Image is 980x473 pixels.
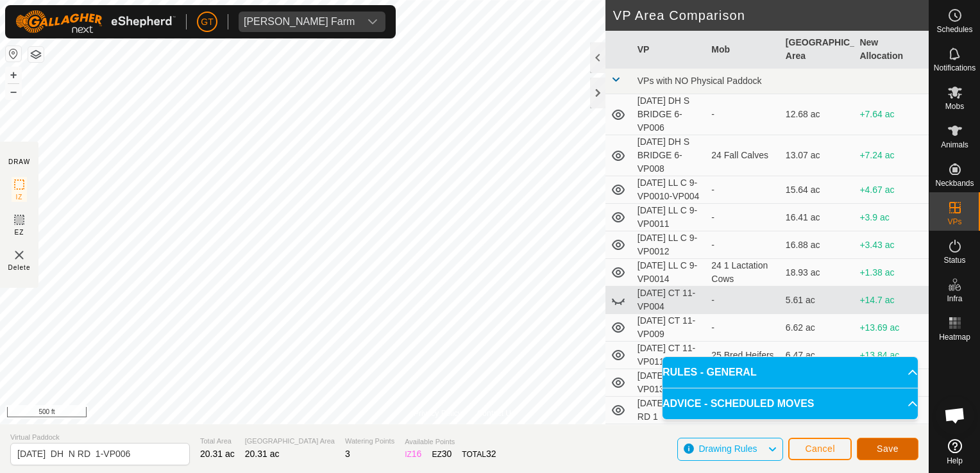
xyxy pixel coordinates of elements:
span: 20.31 ac [245,449,280,459]
td: 18.93 ac [781,259,855,286]
span: 3 [345,449,350,459]
td: 13.07 ac [781,135,855,176]
td: +3.43 ac [854,231,929,259]
button: Reset Map [6,46,21,62]
div: - [711,183,775,197]
td: +1.38 ac [854,259,929,286]
div: [PERSON_NAME] Farm [244,17,355,27]
td: 6.47 ac [781,342,855,369]
button: – [6,84,21,99]
td: 16.41 ac [781,204,855,231]
span: Cancel [805,444,835,454]
td: [DATE] DH S BRIDGE 6-VP008 [632,135,707,176]
td: 5.61 ac [781,286,855,314]
td: [DATE] DH N RD 1 [632,397,707,424]
td: 15.64 ac [781,176,855,204]
td: +13.69 ac [854,314,929,342]
span: 30 [442,449,452,459]
button: Cancel [788,438,852,460]
span: Available Points [405,436,496,447]
div: - [711,211,775,224]
span: Neckbands [935,179,974,187]
div: DRAW [8,157,30,167]
span: Notifications [934,64,976,72]
td: [DATE] CT 11-VP004 [632,286,707,314]
span: VPs with NO Physical Paddock [638,76,762,86]
td: +4.67 ac [854,176,929,204]
img: Gallagher Logo [15,10,176,33]
td: [DATE] LL C 9-VP0014 [632,259,707,286]
td: 16.88 ac [781,231,855,259]
span: EZ [15,228,24,237]
td: [DATE] DH N RD 1-VP002 [632,424,707,452]
td: [DATE] CT 11-VP011 [632,342,707,369]
a: Contact Us [477,408,515,419]
div: 24 Fall Calves [711,149,775,162]
span: Infra [947,295,962,303]
div: 25 Bred Heifers [711,349,775,362]
th: New Allocation [854,31,929,69]
th: VP [632,31,707,69]
div: IZ [405,447,421,461]
span: GT [201,15,213,29]
h2: VP Area Comparison [613,8,929,23]
span: 20.31 ac [200,449,235,459]
span: Status [943,256,965,264]
span: IZ [16,192,23,202]
span: Drawing Rules [698,444,757,454]
td: +7.24 ac [854,135,929,176]
a: Help [929,434,980,470]
span: Help [947,457,963,465]
td: [DATE] LL C 9-VP0011 [632,204,707,231]
div: EZ [432,447,452,461]
span: 32 [486,449,496,459]
button: + [6,67,21,83]
button: Save [857,438,918,460]
span: [GEOGRAPHIC_DATA] Area [245,436,335,447]
span: Total Area [200,436,235,447]
span: Virtual Paddock [10,432,190,443]
span: RULES - GENERAL [663,365,757,380]
td: +3.9 ac [854,204,929,231]
span: Thoren Farm [239,12,360,32]
span: Delete [8,263,31,272]
span: Animals [941,141,968,149]
button: Map Layers [28,47,44,62]
span: 16 [412,449,422,459]
span: Watering Points [345,436,394,447]
p-accordion-header: RULES - GENERAL [663,357,918,388]
th: [GEOGRAPHIC_DATA] Area [781,31,855,69]
a: Open chat [936,396,974,435]
td: +14.7 ac [854,286,929,314]
td: +9.56 ac [854,424,929,452]
div: - [711,238,775,252]
span: Save [877,444,899,454]
td: [DATE] DH S BRIDGE 6-VP006 [632,94,707,135]
td: 12.68 ac [781,94,855,135]
span: VPs [947,218,961,226]
td: [DATE] CT 11-VP013 [632,369,707,397]
img: VP [12,247,27,263]
td: [DATE] CT 11-VP009 [632,314,707,342]
div: - [711,321,775,335]
span: Mobs [945,103,964,110]
th: Mob [706,31,781,69]
td: 6.62 ac [781,314,855,342]
div: dropdown trigger [360,12,385,32]
td: +13.84 ac [854,342,929,369]
td: [DATE] LL C 9-VP0012 [632,231,707,259]
div: - [711,108,775,121]
span: Schedules [936,26,972,33]
td: +7.64 ac [854,94,929,135]
div: 24 1 Lactation Cows [711,259,775,286]
span: ADVICE - SCHEDULED MOVES [663,396,814,411]
span: Heatmap [939,333,970,341]
a: Privacy Policy [414,408,462,419]
td: 10.75 ac [781,424,855,452]
p-accordion-header: ADVICE - SCHEDULED MOVES [663,388,918,419]
td: [DATE] LL C 9-VP0010-VP004 [632,176,707,204]
div: TOTAL [462,447,496,461]
div: - [711,294,775,307]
